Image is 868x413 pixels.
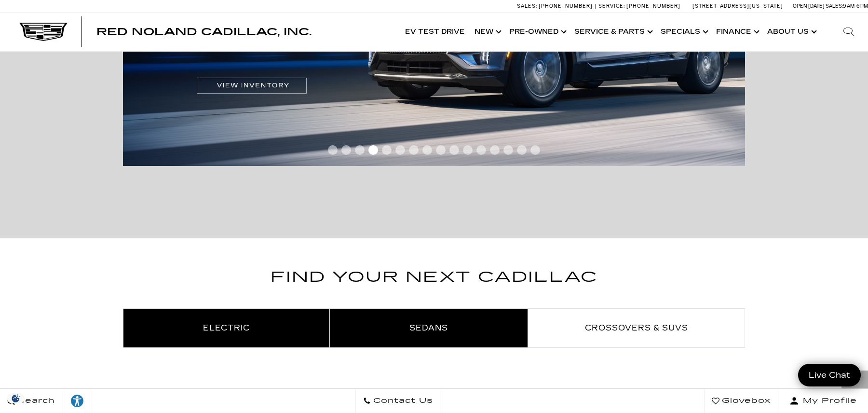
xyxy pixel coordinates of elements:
[63,394,92,408] div: Explore your accessibility options
[656,13,711,51] a: Specials
[422,145,432,155] span: Go to slide 8
[371,394,433,408] span: Contact Us
[517,3,537,9] span: Sales:
[539,3,593,9] span: [PHONE_NUMBER]
[626,3,680,9] span: [PHONE_NUMBER]
[829,13,868,51] div: Search
[528,308,745,348] li: Crossovers & SUVs
[793,3,825,9] span: Open [DATE]
[804,370,855,381] span: Live Chat
[395,145,405,155] span: Go to slide 6
[400,13,470,51] a: EV Test Drive
[63,389,92,413] a: Explore your accessibility options
[470,13,504,51] a: New
[96,27,312,37] a: Red Noland Cadillac, Inc.
[490,145,500,155] span: Go to slide 13
[530,145,540,155] span: Go to slide 16
[798,364,861,386] a: Live Chat
[504,13,570,51] a: Pre-Owned
[692,3,783,9] a: [STREET_ADDRESS][US_STATE]
[570,13,656,51] a: Service & Parts
[19,23,68,41] img: Cadillac Dark Logo with Cadillac White Text
[5,393,27,403] img: Opt-Out Icon
[449,145,459,155] span: Go to slide 10
[719,394,771,408] span: Glovebox
[585,323,688,332] span: Crossovers & SUVs
[328,145,338,155] span: Go to slide 1
[368,145,378,155] span: Go to slide 4
[5,393,27,403] section: Click to Open Cookie Consent Modal
[436,145,446,155] span: Go to slide 9
[826,3,843,9] span: Sales:
[843,3,868,9] span: 9 AM-6 PM
[409,145,419,155] span: Go to slide 7
[96,26,312,38] span: Red Noland Cadillac, Inc.
[595,3,683,9] a: Service: [PHONE_NUMBER]
[704,389,778,413] a: Glovebox
[409,323,448,332] span: Sedans
[355,389,441,413] a: Contact Us
[15,394,55,408] span: Search
[711,13,762,51] a: Finance
[799,394,857,408] span: My Profile
[476,145,486,155] span: Go to slide 12
[330,308,528,348] li: Sedans
[123,265,745,301] h2: Find Your Next Cadillac
[123,308,330,348] li: Electric
[503,145,513,155] span: Go to slide 14
[382,145,392,155] span: Go to slide 5
[341,145,351,155] span: Go to slide 2
[778,389,868,413] button: Open user profile menu
[463,145,473,155] span: Go to slide 11
[517,145,527,155] span: Go to slide 15
[598,3,625,9] span: Service:
[203,323,250,332] span: Electric
[762,13,820,51] a: About Us
[355,145,365,155] span: Go to slide 3
[517,3,595,9] a: Sales: [PHONE_NUMBER]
